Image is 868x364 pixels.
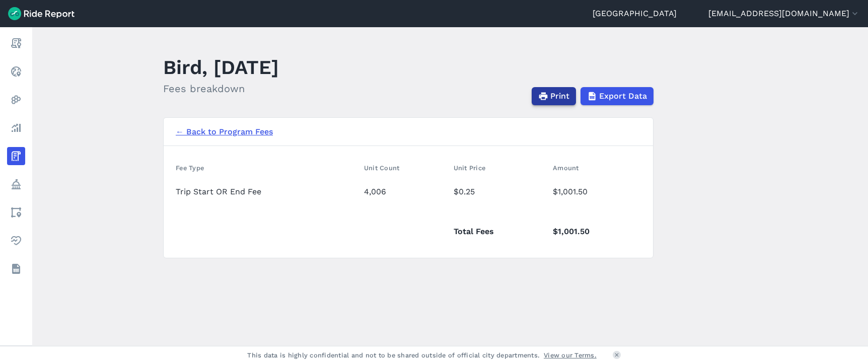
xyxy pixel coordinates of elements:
td: $1,001.50 [549,178,641,205]
a: Health [7,232,25,250]
th: Amount [549,158,641,178]
span: Export Data [599,90,647,102]
td: Total Fees [450,205,549,246]
th: Fee Type [176,158,360,178]
button: [EMAIL_ADDRESS][DOMAIN_NAME] [708,8,860,20]
h2: Fees breakdown [163,81,279,96]
button: Export Data [581,87,654,105]
a: Policy [7,175,25,193]
th: Unit Count [360,158,450,178]
span: Print [550,90,569,102]
td: $0.25 [450,178,549,205]
h1: Bird, [DATE] [163,53,279,81]
button: Print [532,87,576,105]
a: ← Back to Program Fees [176,126,273,138]
td: 4,006 [360,178,450,205]
a: Report [7,34,25,52]
a: Areas [7,203,25,222]
td: Trip Start OR End Fee [176,178,360,205]
a: [GEOGRAPHIC_DATA] [593,8,677,20]
th: Unit Price [450,158,549,178]
a: Heatmaps [7,91,25,109]
a: Realtime [7,62,25,81]
a: Analyze [7,119,25,137]
a: Datasets [7,260,25,278]
a: Fees [7,147,25,165]
td: $1,001.50 [549,205,641,246]
a: View our Terms. [544,350,597,360]
img: Ride Report [8,7,75,20]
